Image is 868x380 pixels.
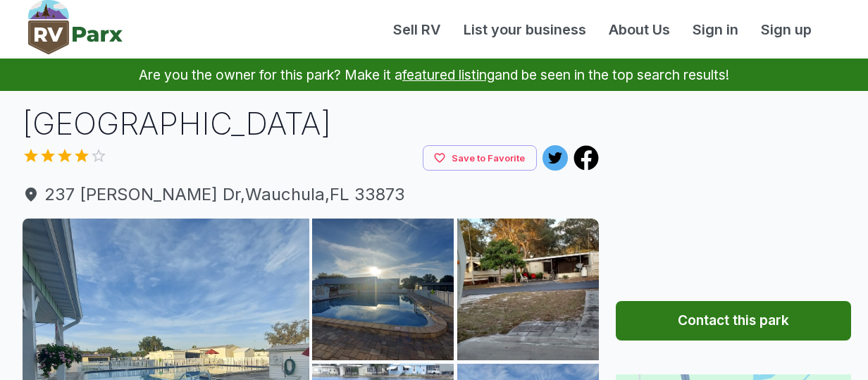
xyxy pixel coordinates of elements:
[23,182,599,207] span: 237 [PERSON_NAME] Dr , Wauchula , FL 33873
[616,301,851,341] button: Contact this park
[750,19,823,40] a: Sign up
[382,19,452,40] a: Sell RV
[312,219,454,360] img: AAcXr8o7FIbaWealNxW6wN0NR8eLTzniSEyT26iEhLyvDv-bqFWPZP6Ig6gWw6fP4ycMKwlF7siPETzCXJwmKRsqPojBm0uK3...
[423,145,537,171] button: Save to Favorite
[616,102,851,278] iframe: Advertisement
[457,219,599,360] img: AAcXr8rFOfBTCBgwmZBr6h3PfW4QNVI5ubPZJihPC66sspemL0Ppr9c9dAHuEaGWHAqJSz663Og9QYQ3lfdf2ttpDTaeaffie...
[23,182,599,207] a: 237 [PERSON_NAME] Dr,Wauchula,FL 33873
[681,19,750,40] a: Sign in
[23,102,599,145] h1: [GEOGRAPHIC_DATA]
[17,59,851,91] p: Are you the owner for this park? Make it a and be seen in the top search results!
[597,19,681,40] a: About Us
[452,19,597,40] a: List your business
[402,66,495,83] a: featured listing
